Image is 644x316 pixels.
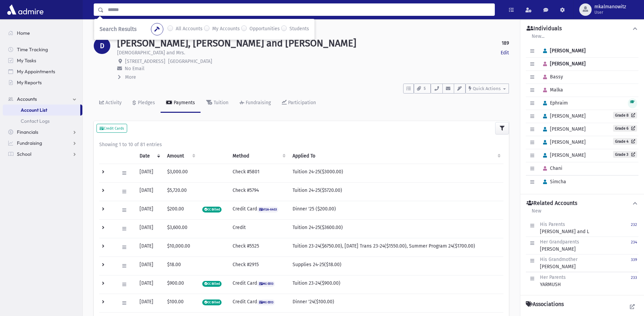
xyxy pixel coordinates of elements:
div: Tuition [212,100,228,106]
span: School [17,151,31,157]
div: YARMUSH [540,274,566,288]
a: Grade 4 [613,138,637,145]
a: Edit [501,49,509,56]
span: [PERSON_NAME] [540,113,586,119]
span: [STREET_ADDRESS] [125,58,165,64]
td: Tuition 24-25($5720.00) [288,182,503,201]
span: User [594,10,626,15]
button: Individuals [526,25,638,32]
span: Quick Actions [473,86,501,91]
span: Bassy [540,74,563,80]
td: [DATE] [135,257,163,275]
strong: 189 [502,40,509,47]
span: Fundraising [17,140,42,146]
span: Ephraim [540,100,568,106]
a: Pledges [127,94,161,113]
td: [DATE] [135,238,163,257]
span: 5 [422,86,428,92]
td: Check #5525 [228,238,288,257]
img: AdmirePro [6,3,45,17]
button: Credit Cards [96,124,127,133]
a: 234 [631,238,637,253]
a: Financials [3,127,82,138]
td: $200.00 [163,201,198,219]
th: Method: activate to sort column ascending [228,148,288,164]
a: Fundraising [234,94,276,113]
a: Account List [3,105,80,116]
td: $900.00 [163,275,198,294]
th: Applied To: activate to sort column ascending [288,148,503,164]
div: D [94,37,110,54]
small: 339 [631,258,637,262]
td: [DATE] [135,164,163,182]
span: Simcha [540,179,566,185]
span: [PERSON_NAME] [540,61,586,67]
a: Activity [94,94,127,113]
span: [PERSON_NAME] [540,152,586,158]
div: Showing 1 to 10 of 81 entries [99,141,503,148]
span: His Parents [540,221,565,227]
div: [PERSON_NAME] [540,256,577,270]
span: MC-5513 [257,299,275,305]
a: My Reports [3,77,82,88]
a: 232 [631,221,637,235]
td: Dinner '24($100.00) [288,294,503,312]
a: Grade 8 [613,112,637,119]
a: Contact Logs [3,116,82,127]
span: Time Tracking [17,46,48,53]
span: Financials [17,129,38,135]
a: Fundraising [3,138,82,149]
span: No Email [125,66,144,72]
span: Home [17,30,30,36]
div: [PERSON_NAME] [540,238,579,253]
span: Chani [540,165,562,171]
a: My Appointments [3,66,82,77]
span: mkalmanowitz [594,4,626,10]
a: Grade 3 [613,151,637,158]
td: $3,600.00 [163,219,198,238]
small: 234 [631,240,637,244]
div: Participation [287,100,316,106]
nav: breadcrumb [94,28,119,37]
a: Time Tracking [3,44,82,55]
td: Tuition 23-24($6750.00), [DATE] Trans 23-24($1550.00), Summer Program 24($1700.00) [288,238,503,257]
button: 5 [414,84,431,94]
a: School [3,149,82,160]
span: Her Parents [540,274,566,280]
span: More [125,74,136,80]
span: Accounts [17,96,37,102]
span: [PERSON_NAME] [540,139,586,145]
span: CC Billed [202,299,222,305]
td: $18.00 [163,257,198,275]
span: My Appointments [17,68,55,75]
a: Accounts [3,94,82,105]
a: Accounts [94,28,119,34]
label: My Accounts [212,25,240,33]
div: Payments [172,100,195,106]
span: Account List [21,107,47,113]
a: My Tasks [3,55,82,66]
a: New [531,207,542,219]
td: $100.00 [163,294,198,312]
div: Pledges [136,100,155,106]
td: [DATE] [135,182,163,201]
button: More [117,74,137,81]
a: Participation [276,94,321,113]
a: Payments [161,94,201,113]
td: Credit Card [228,294,288,312]
td: Tuition 24-25($3600.00) [288,219,503,238]
span: [PERSON_NAME] [540,48,586,54]
span: [PERSON_NAME] [540,126,586,132]
div: Activity [104,100,122,106]
span: Her Grandparents [540,239,579,245]
span: CC Billed [202,281,222,287]
label: All Accounts [176,25,203,33]
small: Credit Cards [100,126,124,131]
div: [PERSON_NAME] and L [540,221,589,235]
td: [DATE] [135,201,163,219]
span: His Grandmother [540,257,577,262]
div: Fundraising [244,100,271,106]
input: Search [104,3,494,16]
td: $3,000.00 [163,164,198,182]
span: MC-5513 [257,281,275,287]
